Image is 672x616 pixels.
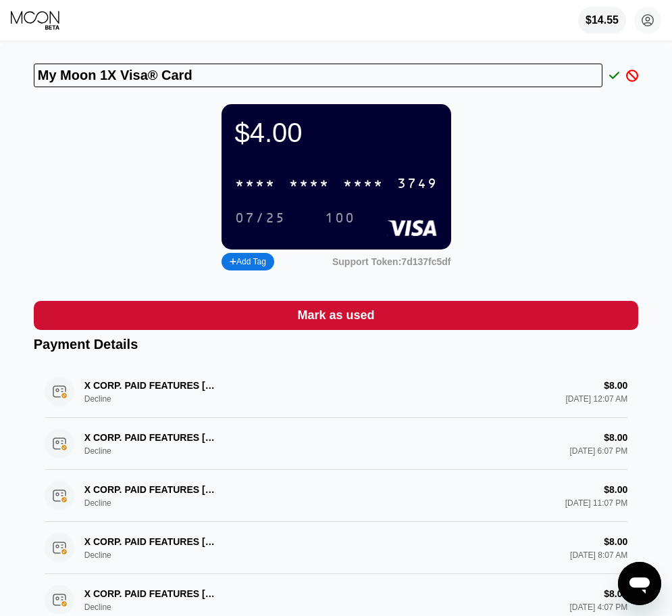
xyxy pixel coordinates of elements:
div: $14.55 [586,14,619,26]
div: 100 [325,211,355,227]
div: 100 [315,207,365,229]
div: Payment Details [34,337,639,352]
div: Add Tag [222,253,274,270]
div: 07/25 [235,211,286,227]
div: Support Token: 7d137fc5df [332,256,451,267]
div: 07/25 [225,207,296,229]
iframe: 開啟傳訊視窗按鈕 [618,562,661,605]
div: Support Token:7d137fc5df [332,256,451,267]
div: $4.00 [235,118,438,148]
div: $14.55 [578,7,626,34]
div: Mark as used [34,301,639,330]
div: Mark as used [297,308,374,323]
div: Add Tag [230,257,266,266]
input: Text input field [34,64,602,87]
div: 3749 [397,176,438,192]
